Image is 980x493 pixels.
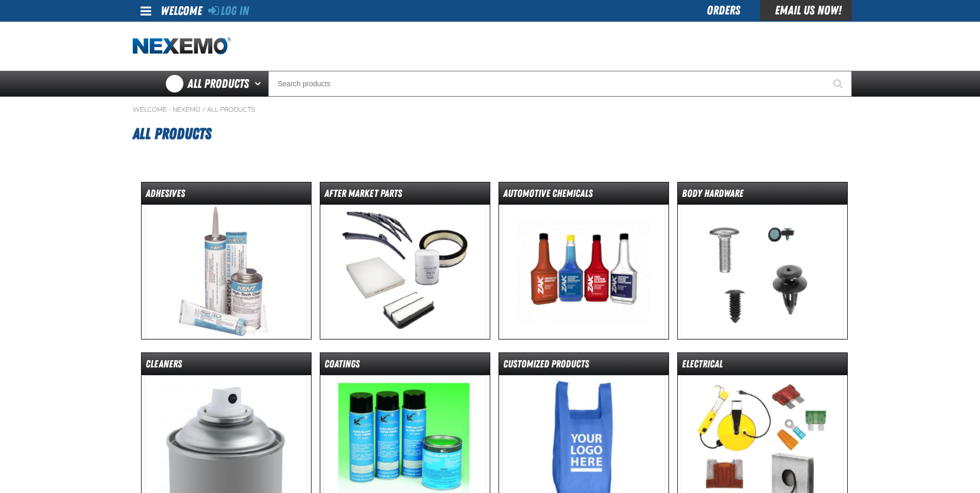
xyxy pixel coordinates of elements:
[323,205,486,339] img: After Market Parts
[133,120,848,148] h1: All Products
[499,187,668,205] dt: Automotive Chemicals
[320,357,490,375] dt: Coatings
[208,4,249,18] a: Log In
[133,37,231,55] img: Nexemo logo
[188,74,249,93] span: All Products
[142,357,311,375] dt: Cleaners
[141,182,312,340] a: Adhesives
[678,357,847,375] dt: Electrical
[678,187,847,205] dt: Body Hardware
[145,205,307,339] img: Adhesives
[502,205,665,339] img: Automotive Chemicals
[202,105,206,114] span: /
[677,182,848,340] a: Body Hardware
[499,357,668,375] dt: Customized Products
[133,37,231,55] a: Home
[142,187,311,205] dt: Adhesives
[681,205,844,339] img: Body Hardware
[251,71,268,97] button: Open All Products pages
[133,105,200,114] a: Welcome - Nexemo
[207,105,255,114] a: All Products
[826,71,852,97] button: Start Searching
[320,182,490,340] a: After Market Parts
[268,71,852,97] input: Search
[320,187,490,205] dt: After Market Parts
[499,182,669,340] a: Automotive Chemicals
[133,105,848,114] nav: Breadcrumbs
